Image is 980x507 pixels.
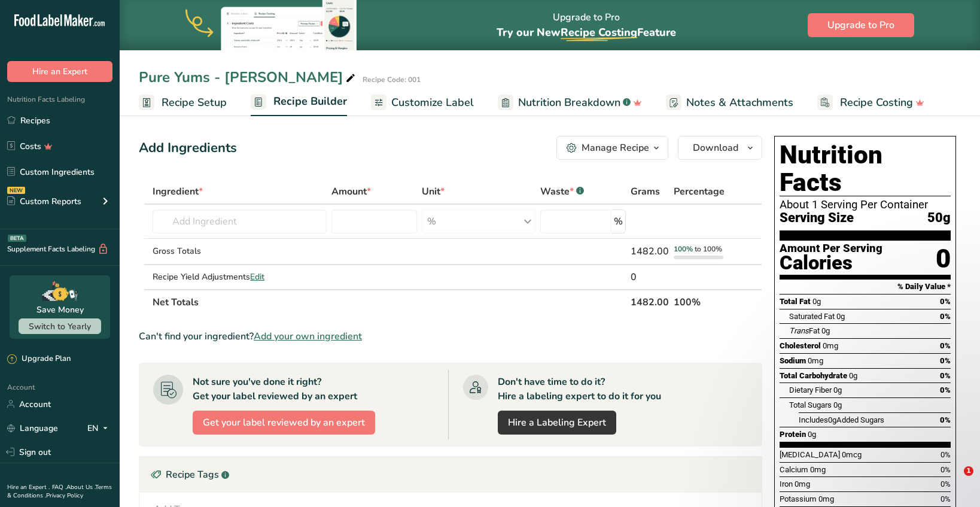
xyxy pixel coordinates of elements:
[7,195,81,208] div: Custom Reports
[631,244,669,259] div: 1482.00
[139,138,237,158] div: Add Ingredients
[780,254,882,272] div: Calories
[686,95,793,111] span: Notes & Attachments
[391,95,474,111] span: Customize Label
[941,494,951,503] span: 0%
[823,341,838,350] span: 0mg
[671,289,733,314] th: 100%
[497,25,676,40] span: Try our New Feature
[7,483,50,491] a: Hire an Expert .
[693,141,738,155] span: Download
[849,371,857,380] span: 0g
[812,297,821,306] span: 0g
[162,95,227,111] span: Recipe Setup
[678,136,762,160] button: Download
[631,184,660,199] span: Grams
[695,244,722,254] span: to 100%
[193,375,357,403] div: Not sure you've done it right? Get your label reviewed by an expert
[789,326,809,335] i: Trans
[821,326,830,335] span: 0g
[833,385,842,394] span: 0g
[7,353,71,365] div: Upgrade Plan
[153,271,327,283] div: Recipe Yield Adjustments
[789,326,820,335] span: Fat
[153,210,327,233] input: Add Ingredient
[8,235,26,242] div: BETA
[940,385,951,394] span: 0%
[556,136,668,160] button: Manage Recipe
[840,95,913,111] span: Recipe Costing
[818,494,834,503] span: 0mg
[836,312,845,321] span: 0g
[7,61,112,82] button: Hire an Expert
[153,184,203,199] span: Ingredient
[139,66,358,88] div: Pure Yums - [PERSON_NAME]
[7,418,58,439] a: Language
[561,25,637,40] span: Recipe Costing
[203,415,365,430] span: Get your label reviewed by an expert
[780,297,811,306] span: Total Fat
[363,74,421,85] div: Recipe Code: 001
[139,329,762,344] div: Can't find your ingredient?
[250,271,264,283] span: Edit
[631,270,669,284] div: 0
[139,457,762,493] div: Recipe Tags
[19,318,101,334] button: Switch to Yearly
[780,211,854,226] span: Serving Size
[498,411,616,435] a: Hire a Labeling Expert
[87,421,112,435] div: EN
[808,356,823,365] span: 0mg
[36,303,84,316] div: Save Money
[66,483,95,491] a: About Us .
[940,341,951,350] span: 0%
[628,289,671,314] th: 1482.00
[780,371,847,380] span: Total Carbohydrate
[150,289,628,314] th: Net Totals
[808,13,914,37] button: Upgrade to Pro
[254,329,362,344] span: Add your own ingredient
[540,184,584,199] div: Waste
[940,297,951,306] span: 0%
[674,244,693,254] span: 100%
[251,88,347,117] a: Recipe Builder
[780,356,806,365] span: Sodium
[795,479,810,488] span: 0mg
[674,184,725,199] span: Percentage
[518,95,620,111] span: Nutrition Breakdown
[817,89,924,116] a: Recipe Costing
[273,93,347,110] span: Recipe Builder
[780,141,951,196] h1: Nutrition Facts
[780,494,817,503] span: Potassium
[582,141,649,155] div: Manage Recipe
[371,89,474,116] a: Customize Label
[46,491,83,500] a: Privacy Policy
[52,483,66,491] a: FAQ .
[964,466,973,476] span: 1
[7,187,25,194] div: NEW
[498,89,642,116] a: Nutrition Breakdown
[7,483,112,500] a: Terms & Conditions .
[780,280,951,294] section: % Daily Value *
[331,184,371,199] span: Amount
[780,243,882,254] div: Amount Per Serving
[780,199,951,211] div: About 1 Serving Per Container
[153,245,327,257] div: Gross Totals
[422,184,445,199] span: Unit
[789,312,835,321] span: Saturated Fat
[939,466,968,495] iframe: Intercom live chat
[940,356,951,365] span: 0%
[498,375,661,403] div: Don't have time to do it? Hire a labeling expert to do it for you
[497,1,676,50] div: Upgrade to Pro
[139,89,227,116] a: Recipe Setup
[940,312,951,321] span: 0%
[780,479,793,488] span: Iron
[927,211,951,226] span: 50g
[789,385,832,394] span: Dietary Fiber
[193,411,375,435] button: Get your label reviewed by an expert
[666,89,793,116] a: Notes & Attachments
[827,18,894,32] span: Upgrade to Pro
[936,243,951,275] div: 0
[940,371,951,380] span: 0%
[780,341,821,350] span: Cholesterol
[29,321,91,332] span: Switch to Yearly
